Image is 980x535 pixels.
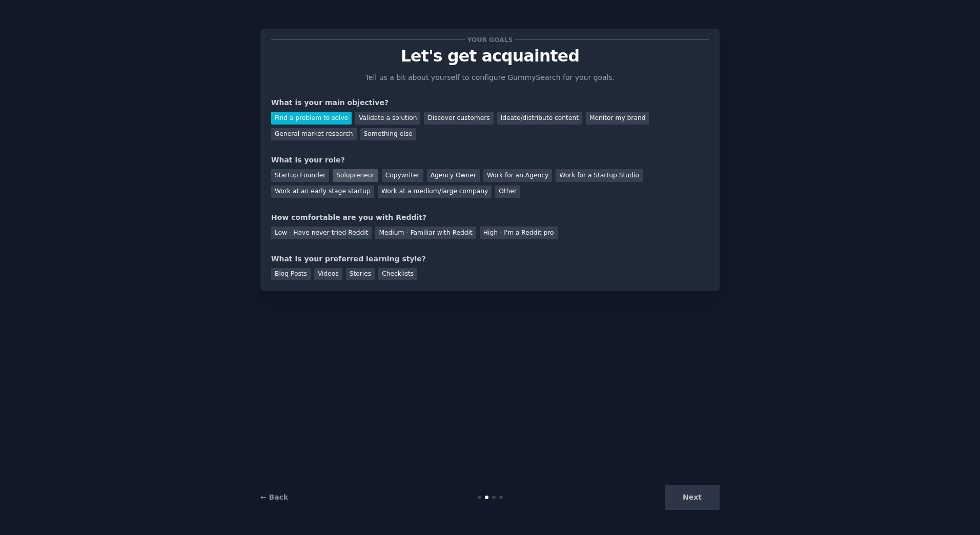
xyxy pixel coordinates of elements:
div: What is your role? [271,155,709,166]
a: ← Back [260,493,288,501]
div: Startup Founder [271,169,329,182]
div: What is your main objective? [271,97,709,108]
p: Tell us a bit about yourself to configure GummySearch for your goals. [361,72,619,83]
div: Discover customers [424,112,493,125]
div: What is your preferred learning style? [271,254,709,264]
div: Work at an early stage startup [271,186,374,198]
div: General market research [271,128,357,141]
div: Solopreneur [333,169,378,182]
div: Work for an Agency [483,169,552,182]
div: Something else [360,128,416,141]
span: Your goals [465,34,515,45]
div: How comfortable are you with Reddit? [271,212,709,223]
div: Monitor my brand [586,112,649,125]
p: Let's get acquainted [271,47,709,65]
div: Medium - Familiar with Reddit [375,227,476,239]
div: Agency Owner [427,169,480,182]
div: Work for a Startup Studio [556,169,642,182]
div: Blog Posts [271,268,311,281]
div: Stories [346,268,375,281]
div: Work at a medium/large company [378,186,492,198]
div: Copywriter [382,169,423,182]
div: Low - Have never tried Reddit [271,227,372,239]
div: High - I'm a Reddit pro [480,227,558,239]
div: Validate a solution [355,112,420,125]
div: Checklists [378,268,417,281]
div: Videos [314,268,342,281]
div: Ideate/distribute content [497,112,582,125]
div: Find a problem to solve [271,112,352,125]
div: Other [495,186,520,198]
